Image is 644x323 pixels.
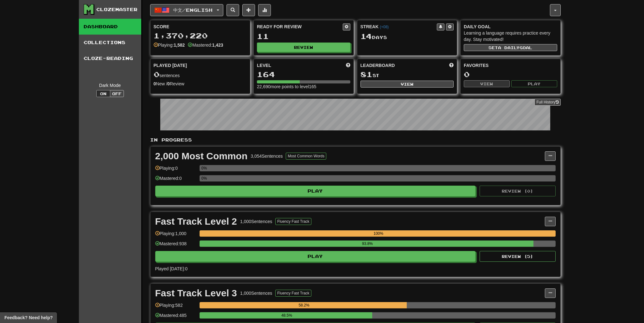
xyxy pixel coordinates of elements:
[257,23,343,30] div: Ready for Review
[79,35,141,50] a: Collections
[110,90,124,97] button: Off
[201,302,407,308] div: 58.2%
[449,62,454,69] span: This week in points, UTC
[257,83,350,90] div: 22,690 more points to level 165
[79,19,141,35] a: Dashboard
[464,30,557,43] div: Learning a language requires practice every day. Stay motivated!
[154,42,185,48] div: Playing:
[251,153,283,159] div: 3,054 Sentences
[257,43,350,52] button: Review
[167,81,170,86] strong: 0
[84,82,137,89] div: Dark Mode
[242,4,255,16] button: Add sentence to collection
[275,218,311,225] button: Fluency Fast Track
[380,25,389,29] a: (+08)
[150,4,223,16] button: 中文/English
[480,251,556,262] button: Review (5)
[201,230,556,237] div: 100%
[155,217,237,226] div: Fast Track Level 2
[155,241,196,251] div: Mastered: 938
[150,137,561,143] p: In Progress
[464,70,557,78] div: 0
[240,218,272,225] div: 1,000 Sentences
[212,43,223,48] strong: 1,423
[464,44,557,51] button: Seta dailygoal
[240,290,272,296] div: 1,000 Sentences
[96,90,110,97] button: On
[346,62,350,69] span: Score more points to level up
[360,81,454,88] button: View
[154,23,247,30] div: Score
[79,50,141,66] a: Cloze-Reading
[155,312,196,323] div: Mastered: 485
[155,230,196,241] div: Playing: 1,000
[155,151,248,161] div: 2,000 Most Common
[155,288,237,298] div: Fast Track Level 3
[155,251,476,262] button: Play
[464,80,510,87] button: View
[96,6,137,13] div: Clozemaster
[286,153,326,160] button: Most Common Words
[498,45,520,50] span: a daily
[275,290,311,297] button: Fluency Fast Track
[464,62,557,69] div: Favorites
[155,266,188,271] span: Played [DATE]: 0
[360,23,437,30] div: Streak
[154,70,160,79] span: 0
[155,302,196,313] div: Playing: 582
[154,32,247,40] div: 1,370,220
[154,81,247,87] div: New / Review
[258,4,271,16] button: More stats
[511,80,557,87] button: Play
[154,81,156,86] strong: 0
[360,32,454,41] div: Day s
[201,241,533,247] div: 93.8%
[360,62,395,69] span: Leaderboard
[188,42,223,48] div: Mastered:
[201,312,372,319] div: 48.5%
[155,186,476,196] button: Play
[154,62,187,69] span: Played [DATE]
[257,62,271,69] span: Level
[257,70,350,78] div: 164
[226,4,239,16] button: Search sentences
[360,32,372,41] span: 14
[155,165,196,175] div: Playing: 0
[257,32,350,40] div: 11
[480,186,556,196] button: Review (0)
[464,23,557,30] div: Daily Goal
[360,70,454,79] div: st
[173,7,213,13] span: 中文 / English
[154,70,247,79] div: sentences
[4,314,53,321] span: Open feedback widget
[534,99,560,106] a: Full History
[174,43,185,48] strong: 1,582
[360,70,373,79] span: 81
[155,175,196,186] div: Mastered: 0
